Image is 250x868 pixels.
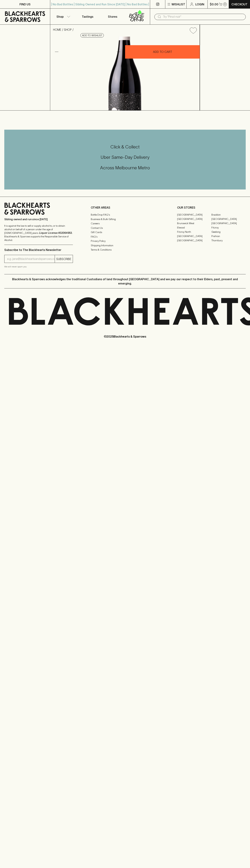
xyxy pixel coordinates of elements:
[4,248,73,252] p: Subscribe to The Blackhearts Newsletter
[177,234,211,238] a: [GEOGRAPHIC_DATA]
[56,14,64,19] p: Shop
[4,154,246,160] h5: Uber Same-Day Delivery
[108,14,117,19] p: Stores
[19,2,31,6] p: FIND US
[177,205,246,210] p: OUR STORES
[55,255,73,263] button: SUBSCRIBE
[91,213,159,217] a: Bottle Drop FAQ's
[91,239,159,243] a: Privacy Policy
[211,238,246,243] a: Thornbury
[211,225,246,230] a: Fitzroy
[195,2,204,6] p: Login
[82,14,93,19] p: Tastings
[172,2,185,6] p: Wishlist
[4,165,246,171] h5: Across Melbourne Metro
[91,205,159,210] p: OTHER AREAS
[91,248,159,252] a: Terms & Conditions
[4,144,246,150] h5: Click & Collect
[231,2,247,6] p: Checkout
[50,37,200,110] img: 35192.png
[91,230,159,235] a: Gift Cards
[39,231,72,234] strong: Liquor License #32064953
[75,9,100,24] a: Tastings
[53,28,61,31] a: HOME
[211,230,246,234] a: Geelong
[210,2,218,6] p: $0.00
[211,221,246,225] a: [GEOGRAPHIC_DATA]
[91,221,159,226] a: Careers
[91,243,159,248] a: Shipping Information
[100,9,125,24] a: Stores
[7,277,243,286] p: Blackhearts & Sparrows acknowledges the traditional Custodians of land throughout [GEOGRAPHIC_DAT...
[211,234,246,238] a: Prahran
[177,230,211,234] a: Fitzroy North
[177,225,211,230] a: Elwood
[4,265,73,268] p: We will never spam you
[177,217,211,221] a: [GEOGRAPHIC_DATA]
[177,221,211,225] a: Brunswick West
[91,235,159,239] a: FAQ's
[4,218,73,221] p: Sibling owned and run since [DATE]
[50,9,75,24] button: Shop
[177,238,211,243] a: [GEOGRAPHIC_DATA]
[125,45,200,59] button: ADD TO CART
[163,14,243,20] input: Try "Pinot noir"
[7,256,55,262] input: e.g. jane@blackheartsandsparrows.com.au
[91,217,159,221] a: Business & Bulk Gifting
[224,3,226,5] p: 0
[64,28,72,31] a: SHOP
[177,213,211,217] a: [GEOGRAPHIC_DATA]
[80,33,104,38] button: Add to wishlist
[188,26,198,35] button: Add to wishlist
[211,217,246,221] a: [GEOGRAPHIC_DATA]
[4,130,246,189] div: Call to action block
[153,50,172,54] p: ADD TO CART
[91,226,159,230] a: Contact Us
[4,224,73,242] p: It is against the law to sell or supply alcohol to, or to obtain alcohol on behalf of a person un...
[211,213,246,217] a: Braddon
[56,257,71,261] p: SUBSCRIBE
